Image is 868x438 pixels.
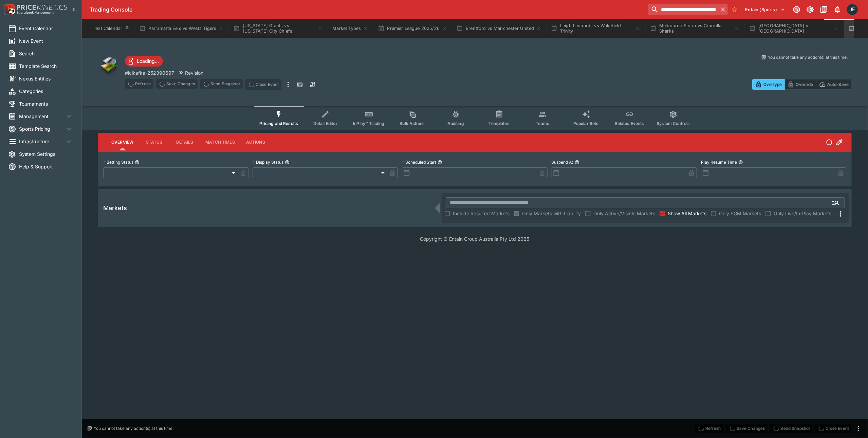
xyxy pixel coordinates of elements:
[17,5,67,10] img: PriceKinetics
[854,424,863,433] button: more
[536,121,549,126] span: Teams
[19,62,73,70] span: Template Search
[745,19,843,38] button: [GEOGRAPHIC_DATA] v [GEOGRAPHIC_DATA]
[284,79,292,90] button: more
[796,81,813,88] p: Override
[19,150,73,158] span: System Settings
[837,210,845,218] svg: More
[438,160,442,165] button: Scheduled Start
[752,79,852,90] div: Start From
[98,54,119,76] img: other.png
[19,50,73,57] span: Search
[657,121,690,126] span: System Controls
[701,159,737,165] p: Play Resume Time
[353,121,384,126] span: InPlay™ Trading
[19,37,73,44] span: New Event
[575,160,579,165] button: Suspend At
[81,235,868,242] p: Copyright © Entain Group Australia Pty Ltd 2025
[447,121,464,126] span: Auditing
[830,197,842,209] button: Open
[253,159,283,165] p: Display Status
[106,134,139,150] button: Overview
[2,3,16,16] img: PriceKinetics Logo
[19,138,65,145] span: Infrastructure
[240,134,271,150] button: Actions
[254,106,695,130] div: Event type filters
[489,121,510,126] span: Templates
[328,19,372,38] button: Market Types
[719,210,761,217] span: Only SGM Markets
[741,4,789,15] button: Select Tenant
[19,25,73,32] span: Event Calendar
[103,159,133,165] p: Betting Status
[17,11,54,14] img: Sportsbook Management
[831,3,844,16] button: Notifications
[139,134,169,150] button: Status
[453,210,510,217] span: Include Resulted Markets
[818,3,830,16] button: Documentation
[229,19,327,38] button: [US_STATE] Giants vs [US_STATE] City Chiefs
[185,69,203,76] p: Revision
[453,19,546,38] button: Brentford vs Manchester United
[648,4,718,15] input: search
[768,54,848,60] p: You cannot take any action(s) at this time.
[19,88,73,95] span: Categories
[137,57,159,65] p: Loading...
[90,6,645,13] div: Trading Console
[573,121,599,126] span: Popular Bets
[729,4,740,15] button: No Bookmarks
[847,4,858,15] div: James Edlin
[86,19,134,38] button: Event Calendar
[552,159,573,165] p: Suspend At
[522,210,581,217] span: Only Markets with Liability
[845,2,860,17] button: James Edlin
[94,425,173,432] p: You cannot take any action(s) at this time.
[784,79,816,90] button: Override
[103,204,127,212] h5: Markets
[738,160,743,165] button: Play Resume Time
[816,79,852,90] button: Auto-Save
[19,100,73,107] span: Tournaments
[259,121,298,126] span: Pricing and Results
[285,160,290,165] button: Display Status
[125,69,174,76] p: Copy To Clipboard
[19,163,73,170] span: Help & Support
[763,81,782,88] p: Overtype
[791,3,803,16] button: Connected to PK
[19,113,65,120] span: Management
[169,134,200,150] button: Details
[752,79,785,90] button: Overtype
[135,19,228,38] button: Parramatta Eels vs Wests Tigers
[200,134,240,150] button: Match Times
[646,19,744,38] button: Melbourne Storm vs Cronulla Sharks
[135,160,140,165] button: Betting Status
[593,210,655,217] span: Only Active/Visible Markets
[374,19,451,38] button: Premier League 2025/26
[19,75,73,82] span: Nexus Entities
[774,210,831,217] span: Only Live/In-Play Markets
[547,19,645,38] button: Leigh Leopards vs Wakefield Trinity
[313,121,337,126] span: Detail Editor
[402,159,436,165] p: Scheduled Start
[827,81,849,88] p: Auto-Save
[804,3,816,16] button: Toggle light/dark mode
[19,125,65,132] span: Sports Pricing
[668,210,706,217] span: Show All Markets
[615,121,644,126] span: Related Events
[400,121,425,126] span: Bulk Actions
